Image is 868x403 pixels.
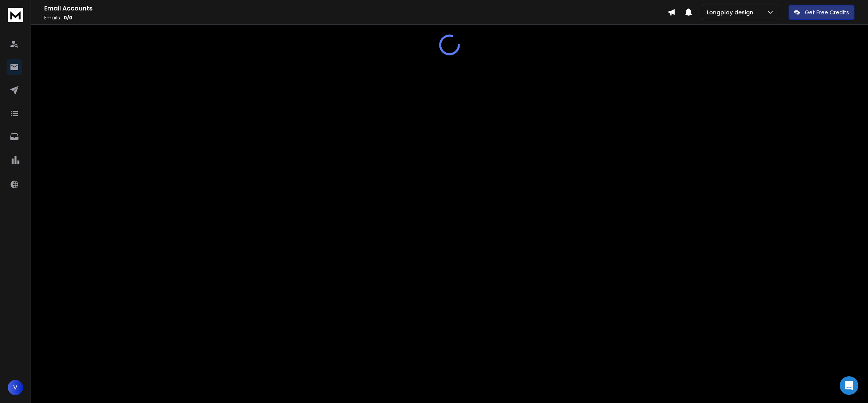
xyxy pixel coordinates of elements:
button: V [8,380,23,395]
div: Open Intercom Messenger [840,376,858,395]
img: logo [8,8,23,22]
span: 0 / 0 [64,14,72,21]
button: Get Free Credits [789,5,854,20]
p: Get Free Credits [805,9,849,16]
h1: Email Accounts [44,4,668,13]
p: Longplay design [707,9,756,16]
p: Emails : [44,15,668,21]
